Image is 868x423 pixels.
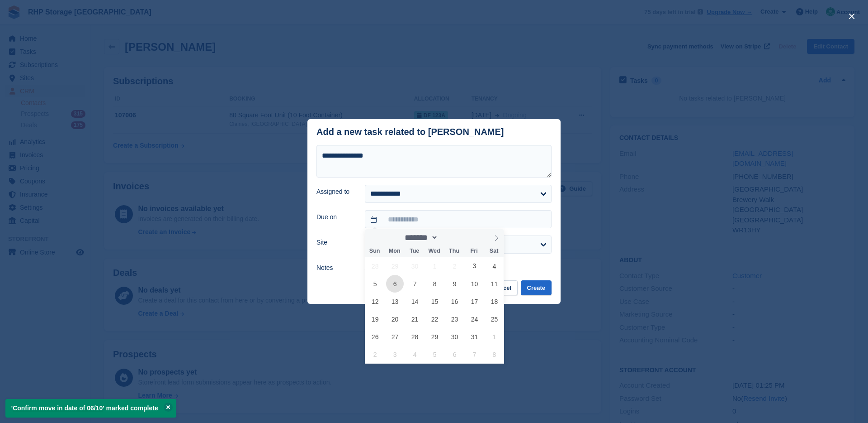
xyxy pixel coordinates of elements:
button: Create [521,280,552,295]
span: October 5, 2025 [366,275,384,293]
span: November 1, 2025 [486,328,503,346]
span: October 20, 2025 [386,310,404,328]
span: September 30, 2025 [406,257,424,275]
span: October 25, 2025 [486,310,503,328]
span: October 12, 2025 [366,293,384,310]
span: November 2, 2025 [366,346,384,363]
span: October 24, 2025 [466,310,483,328]
label: Site [316,238,354,247]
p: ' ' marked complete [5,399,176,418]
span: October 2, 2025 [446,257,463,275]
span: October 26, 2025 [366,328,384,346]
span: October 9, 2025 [446,275,463,293]
span: October 15, 2025 [426,293,443,310]
span: Thu [444,248,464,254]
span: October 29, 2025 [426,328,443,346]
span: October 8, 2025 [426,275,443,293]
input: Year [438,233,467,242]
span: November 8, 2025 [486,346,503,363]
div: Add a new task related to [PERSON_NAME] [316,127,504,137]
span: October 22, 2025 [426,310,443,328]
span: October 13, 2025 [386,293,404,310]
span: November 7, 2025 [466,346,483,363]
span: October 6, 2025 [386,275,404,293]
span: October 16, 2025 [446,293,463,310]
label: Assigned to [316,187,354,197]
label: Notes [316,263,354,273]
button: close [844,9,859,24]
span: October 10, 2025 [466,275,483,293]
span: October 14, 2025 [406,293,424,310]
span: October 3, 2025 [466,257,483,275]
span: October 30, 2025 [446,328,463,346]
span: October 23, 2025 [446,310,463,328]
span: October 18, 2025 [486,293,503,310]
span: Sat [484,248,504,254]
label: Due on [316,212,354,222]
span: October 4, 2025 [486,257,503,275]
span: November 4, 2025 [406,346,424,363]
span: October 27, 2025 [386,328,404,346]
span: Tue [405,248,425,254]
span: October 11, 2025 [486,275,503,293]
a: Confirm move in date of 06/10 [13,404,103,412]
span: October 7, 2025 [406,275,424,293]
span: November 3, 2025 [386,346,404,363]
span: October 28, 2025 [406,328,424,346]
span: September 29, 2025 [386,257,404,275]
span: October 17, 2025 [466,293,483,310]
span: November 5, 2025 [426,346,443,363]
span: October 1, 2025 [426,257,443,275]
select: Month [402,233,439,242]
span: Wed [425,248,444,254]
span: October 19, 2025 [366,310,384,328]
span: Fri [464,248,484,254]
span: October 31, 2025 [466,328,483,346]
span: September 28, 2025 [366,257,384,275]
span: Sun [365,248,385,254]
span: Mon [385,248,405,254]
span: November 6, 2025 [446,346,463,363]
span: October 21, 2025 [406,310,424,328]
